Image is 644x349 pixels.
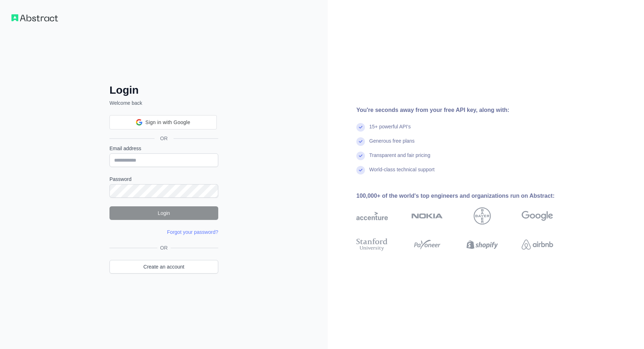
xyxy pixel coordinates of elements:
div: Transparent and fair pricing [369,152,430,166]
h2: Login [109,84,218,97]
a: Create an account [109,260,218,274]
div: World-class technical support [369,166,435,180]
div: Generous free plans [369,137,415,152]
span: OR [157,244,171,251]
img: payoneer [411,237,443,252]
img: check mark [356,123,365,132]
img: stanford university [356,237,388,252]
img: check mark [356,166,365,174]
div: Sign in with Google [109,115,217,129]
img: shopify [467,237,498,252]
img: Workflow [11,14,58,21]
img: accenture [356,207,388,225]
img: check mark [356,137,365,146]
button: Login [109,206,218,220]
a: Forgot your password? [167,229,218,235]
img: airbnb [522,237,553,252]
p: Welcome back [109,99,218,107]
span: Sign in with Google [145,119,190,126]
div: 100,000+ of the world's top engineers and organizations run on Abstract: [356,192,576,200]
img: google [522,207,553,225]
img: nokia [411,207,443,225]
label: Password [109,176,218,183]
img: bayer [474,207,491,225]
div: 15+ powerful API's [369,123,411,137]
img: check mark [356,152,365,160]
span: OR [155,135,174,142]
div: You're seconds away from your free API key, along with: [356,106,576,114]
label: Email address [109,145,218,152]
